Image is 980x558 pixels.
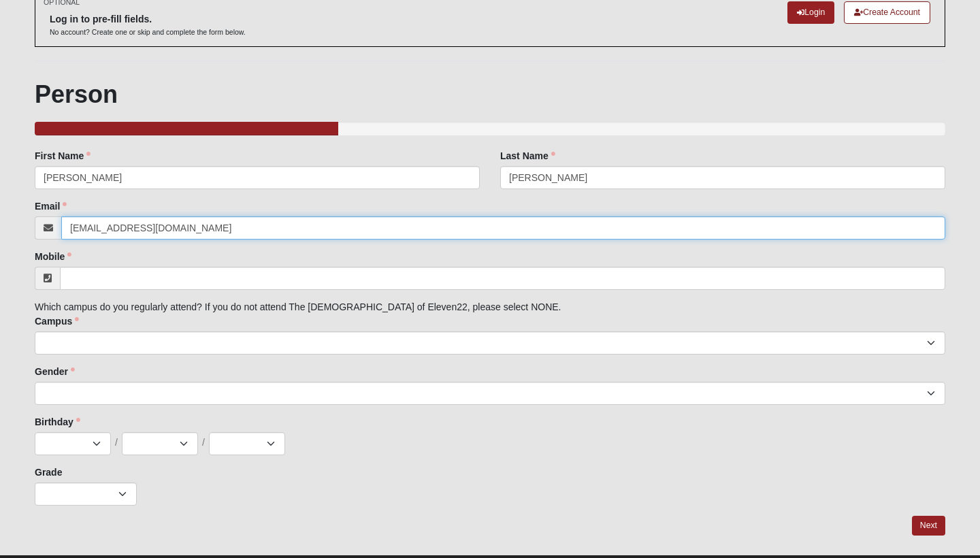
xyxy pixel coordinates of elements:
[912,516,945,536] a: Next
[500,149,555,163] label: Last Name
[35,465,62,479] label: Grade
[50,27,246,37] p: No account? Create one or skip and complete the form below.
[202,436,205,450] span: /
[844,1,930,24] a: Create Account
[787,1,834,24] a: Login
[115,436,118,450] span: /
[35,415,80,429] label: Birthday
[35,314,79,328] label: Campus
[50,14,246,25] h6: Log in to pre-fill fields.
[35,149,945,506] div: Which campus do you regularly attend? If you do not attend The [DEMOGRAPHIC_DATA] of Eleven22, pl...
[35,149,91,163] label: First Name
[35,199,67,213] label: Email
[35,365,75,378] label: Gender
[35,250,71,263] label: Mobile
[35,80,945,109] h1: Person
